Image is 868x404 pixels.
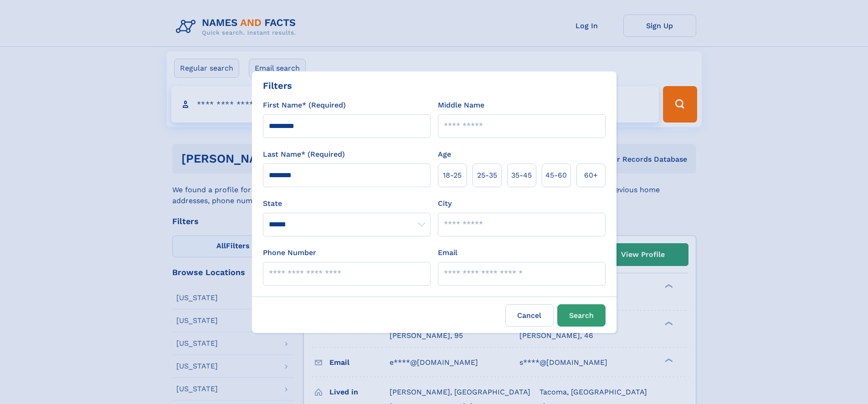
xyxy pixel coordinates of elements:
[505,304,554,327] label: Cancel
[263,149,345,160] label: Last Name* (Required)
[477,170,497,181] span: 25‑35
[438,247,457,258] label: Email
[263,247,316,258] label: Phone Number
[557,304,606,327] button: Search
[438,198,452,209] label: City
[438,100,484,111] label: Middle Name
[511,170,532,181] span: 35‑45
[263,100,346,111] label: First Name* (Required)
[263,79,292,92] div: Filters
[545,170,567,181] span: 45‑60
[263,198,431,209] label: State
[438,149,451,160] label: Age
[443,170,462,181] span: 18‑25
[584,170,598,181] span: 60+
